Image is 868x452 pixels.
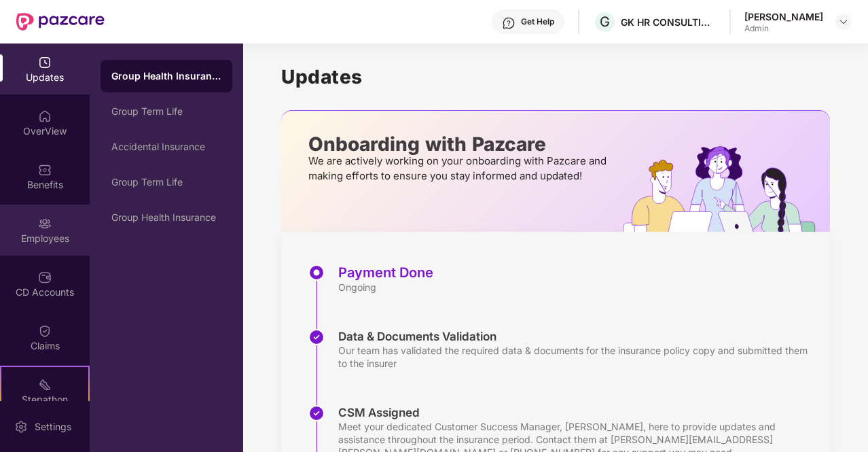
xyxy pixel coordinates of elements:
img: svg+xml;base64,PHN2ZyBpZD0iSGVscC0zMngzMiIgeG1sbnM9Imh0dHA6Ly93d3cudzMub3JnLzIwMDAvc3ZnIiB3aWR0aD... [502,16,516,30]
img: svg+xml;base64,PHN2ZyB4bWxucz0iaHR0cDovL3d3dy53My5vcmcvMjAwMC9zdmciIHdpZHRoPSIyMSIgaGVpZ2h0PSIyMC... [38,378,52,392]
div: CSM Assigned [338,405,816,420]
span: G [600,14,610,30]
div: Settings [31,420,75,434]
div: Get Help [521,16,554,27]
p: Onboarding with Pazcare [308,138,611,150]
div: Group Term Life [111,177,221,188]
img: svg+xml;base64,PHN2ZyBpZD0iU2V0dGluZy0yMHgyMCIgeG1sbnM9Imh0dHA6Ly93d3cudzMub3JnLzIwMDAvc3ZnIiB3aW... [14,420,28,434]
div: Group Health Insurance [111,69,221,83]
div: Group Term Life [111,106,221,117]
img: svg+xml;base64,PHN2ZyBpZD0iQ0RfQWNjb3VudHMiIGRhdGEtbmFtZT0iQ0QgQWNjb3VudHMiIHhtbG5zPSJodHRwOi8vd3... [38,271,52,284]
div: Admin [744,23,823,34]
img: svg+xml;base64,PHN2ZyBpZD0iVXBkYXRlZCIgeG1sbnM9Imh0dHA6Ly93d3cudzMub3JnLzIwMDAvc3ZnIiB3aWR0aD0iMj... [38,56,52,69]
div: [PERSON_NAME] [744,10,823,23]
img: hrOnboarding [623,146,830,232]
img: svg+xml;base64,PHN2ZyBpZD0iRW1wbG95ZWVzIiB4bWxucz0iaHR0cDovL3d3dy53My5vcmcvMjAwMC9zdmciIHdpZHRoPS... [38,217,52,230]
div: Data & Documents Validation [338,329,816,344]
img: New Pazcare Logo [16,13,105,31]
p: We are actively working on your onboarding with Pazcare and making efforts to ensure you stay inf... [308,154,611,184]
img: svg+xml;base64,PHN2ZyBpZD0iU3RlcC1Eb25lLTMyeDMyIiB4bWxucz0iaHR0cDovL3d3dy53My5vcmcvMjAwMC9zdmciIH... [308,405,325,421]
img: svg+xml;base64,PHN2ZyBpZD0iU3RlcC1Eb25lLTMyeDMyIiB4bWxucz0iaHR0cDovL3d3dy53My5vcmcvMjAwMC9zdmciIH... [308,329,325,345]
img: svg+xml;base64,PHN2ZyBpZD0iQmVuZWZpdHMiIHhtbG5zPSJodHRwOi8vd3d3LnczLm9yZy8yMDAwL3N2ZyIgd2lkdGg9Ij... [38,163,52,177]
img: svg+xml;base64,PHN2ZyBpZD0iQ2xhaW0iIHhtbG5zPSJodHRwOi8vd3d3LnczLm9yZy8yMDAwL3N2ZyIgd2lkdGg9IjIwIi... [38,324,52,338]
div: Our team has validated the required data & documents for the insurance policy copy and submitted ... [338,344,816,370]
div: Payment Done [338,264,433,281]
div: Stepathon [1,393,88,406]
h1: Updates [281,65,830,88]
img: svg+xml;base64,PHN2ZyBpZD0iU3RlcC1BY3RpdmUtMzJ4MzIiIHhtbG5zPSJodHRwOi8vd3d3LnczLm9yZy8yMDAwL3N2Zy... [308,264,325,281]
img: svg+xml;base64,PHN2ZyBpZD0iSG9tZSIgeG1sbnM9Imh0dHA6Ly93d3cudzMub3JnLzIwMDAvc3ZnIiB3aWR0aD0iMjAiIG... [38,109,52,123]
div: Group Health Insurance [111,212,221,223]
div: Ongoing [338,281,433,294]
img: svg+xml;base64,PHN2ZyBpZD0iRHJvcGRvd24tMzJ4MzIiIHhtbG5zPSJodHRwOi8vd3d3LnczLm9yZy8yMDAwL3N2ZyIgd2... [838,16,849,27]
div: GK HR CONSULTING INDIA PRIVATE LIMITED [621,16,716,29]
div: Accidental Insurance [111,141,221,152]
